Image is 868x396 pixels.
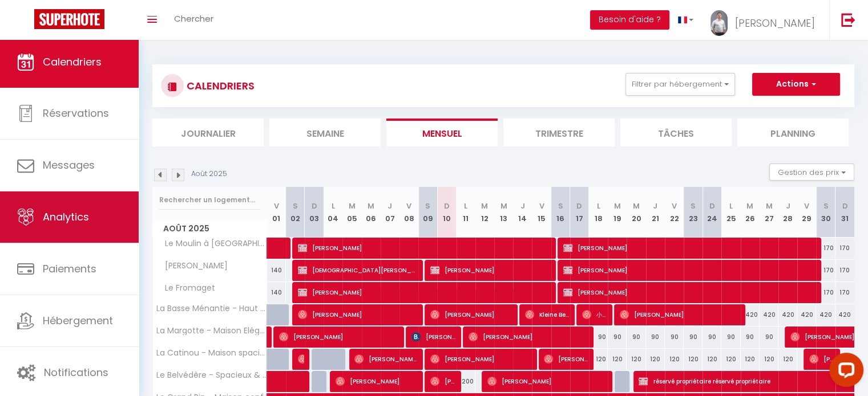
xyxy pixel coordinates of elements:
[155,371,269,379] span: Le Belvédère - Spacieux & Haut de gamme
[155,260,231,272] span: [PERSON_NAME]
[153,221,267,237] span: Août 2025
[735,16,815,30] span: [PERSON_NAME]
[551,187,570,238] th: 16
[608,187,627,238] th: 19
[342,187,361,238] th: 05
[590,10,669,30] button: Besoin d'aide ?
[503,119,615,146] li: Trimestre
[835,304,854,325] div: 420
[457,371,475,392] div: 200
[558,201,563,211] abbr: S
[608,349,627,370] div: 120
[778,187,797,238] th: 28
[191,169,227,179] p: Août 2025
[457,187,475,238] th: 11
[469,326,588,348] span: [PERSON_NAME]
[582,304,607,325] span: 小兰 余
[835,282,854,303] div: 170
[710,10,728,36] img: ...
[293,201,298,211] abbr: S
[336,370,417,392] span: [PERSON_NAME]
[646,349,665,370] div: 120
[324,187,342,238] th: 04
[633,201,640,211] abbr: M
[760,349,778,370] div: 120
[703,187,721,238] th: 24
[430,259,550,281] span: [PERSON_NAME]
[34,9,104,29] img: Super Booking
[332,201,335,211] abbr: L
[368,201,374,211] abbr: M
[691,201,696,211] abbr: S
[563,281,814,303] span: [PERSON_NAME]
[741,326,760,348] div: 90
[43,106,109,120] span: Réservations
[43,55,102,69] span: Calendriers
[525,304,569,325] span: Kleine Beaury
[665,349,684,370] div: 120
[721,349,740,370] div: 120
[816,282,835,303] div: 170
[729,201,733,211] abbr: L
[820,348,868,396] iframe: LiveChat chat widget
[608,326,627,348] div: 90
[387,201,392,211] abbr: J
[684,187,703,238] th: 23
[809,348,834,370] span: [PERSON_NAME]
[835,238,854,259] div: 170
[381,187,399,238] th: 07
[152,119,264,146] li: Journalier
[620,304,739,325] span: [PERSON_NAME]
[778,304,797,325] div: 420
[570,187,589,238] th: 17
[665,326,684,348] div: 90
[804,201,809,211] abbr: V
[406,201,411,211] abbr: V
[267,282,286,303] div: 140
[500,201,507,211] abbr: M
[425,201,430,211] abbr: S
[786,201,790,211] abbr: J
[44,365,108,379] span: Notifications
[298,348,304,370] span: [PERSON_NAME]
[684,349,703,370] div: 120
[174,13,213,25] span: Chercher
[155,238,269,250] span: Le Moulin à [GEOGRAPHIC_DATA]
[816,187,835,238] th: 30
[539,201,544,211] abbr: V
[312,201,317,211] abbr: D
[665,187,684,238] th: 22
[362,187,381,238] th: 06
[721,326,740,348] div: 90
[399,187,418,238] th: 08
[279,326,398,348] span: [PERSON_NAME]
[43,210,89,224] span: Analytics
[159,190,260,210] input: Rechercher un logement...
[765,201,772,211] abbr: M
[298,304,417,325] span: [PERSON_NAME]
[741,349,760,370] div: 120
[418,187,437,238] th: 09
[703,326,721,348] div: 90
[349,201,356,211] abbr: M
[267,260,286,281] div: 140
[267,187,286,238] th: 01
[816,260,835,281] div: 170
[411,326,455,348] span: [PERSON_NAME]
[620,119,732,146] li: Tâches
[653,201,657,211] abbr: J
[737,119,849,146] li: Planning
[741,187,760,238] th: 26
[305,187,324,238] th: 03
[430,304,512,325] span: [PERSON_NAME]
[444,201,450,211] abbr: D
[589,349,608,370] div: 120
[430,348,531,370] span: [PERSON_NAME]
[646,187,665,238] th: 21
[274,201,279,211] abbr: V
[532,187,551,238] th: 15
[816,238,835,259] div: 170
[464,201,467,211] abbr: L
[823,201,828,211] abbr: S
